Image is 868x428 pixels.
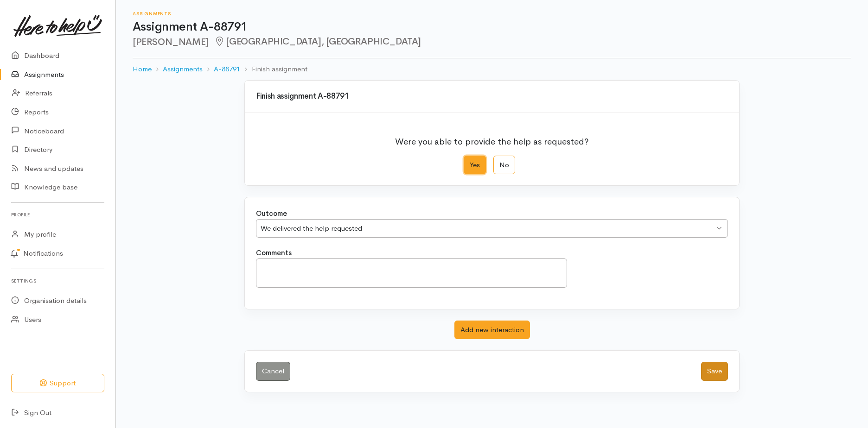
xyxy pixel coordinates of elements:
[256,208,287,219] label: Outcome
[11,275,104,287] h6: Settings
[240,64,307,75] li: Finish assignment
[454,321,530,340] button: Add new interaction
[701,362,728,381] button: Save
[214,64,240,75] a: A-88791
[395,130,589,148] p: Were you able to provide the help as requested?
[133,58,851,80] nav: breadcrumb
[133,37,851,47] h2: [PERSON_NAME]
[493,156,515,175] label: No
[214,36,421,47] span: [GEOGRAPHIC_DATA], [GEOGRAPHIC_DATA]
[163,64,203,75] a: Assignments
[133,11,851,16] h6: Assignments
[133,20,851,34] h1: Assignment A-88791
[11,374,104,393] button: Support
[464,156,486,175] label: Yes
[261,223,715,234] div: We delivered the help requested
[256,248,292,258] label: Comments
[256,92,728,101] h3: Finish assignment A-88791
[256,362,290,381] a: Cancel
[11,208,104,221] h6: Profile
[133,64,152,75] a: Home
